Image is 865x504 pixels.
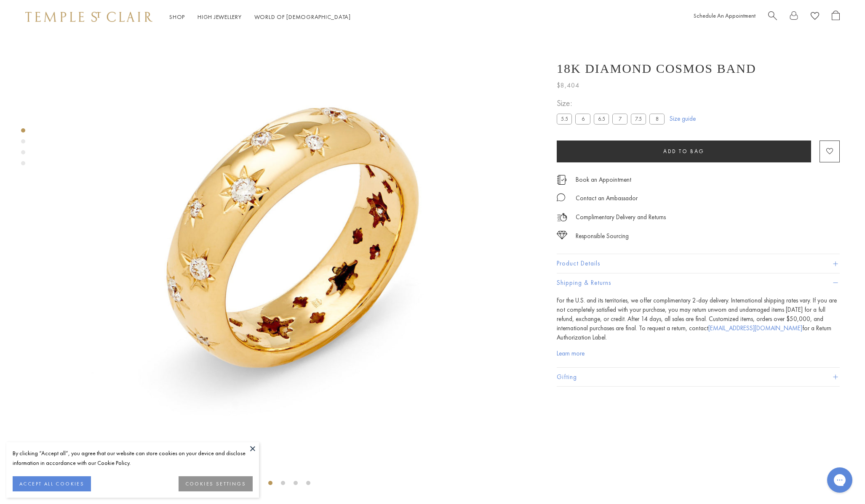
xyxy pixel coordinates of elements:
span: Size: [557,96,668,110]
button: Product Details [557,254,840,273]
a: Learn more [557,349,585,358]
button: ACCEPT ALL COOKIES [13,476,91,491]
a: View Wishlist [811,11,819,24]
a: [EMAIL_ADDRESS][DOMAIN_NAME] [708,324,802,332]
a: ShopShop [169,13,185,21]
iframe: Gorgias live chat messenger [823,464,857,496]
div: By clicking “Accept all”, you agree that our website can store cookies on your device and disclos... [13,448,253,468]
label: 8 [649,114,665,124]
a: Open Shopping Bag [832,11,840,24]
div: Contact an Ambassador [576,193,638,204]
a: Search [768,11,777,24]
p: For the U.S. and its territories, we offer complimentary 2-day delivery. International shipping r... [557,296,840,342]
div: Product gallery navigation [21,126,25,172]
span: $8,404 [557,80,579,91]
a: High JewelleryHigh Jewellery [198,13,242,21]
h1: 18K Diamond Cosmos Band [557,61,756,76]
label: 5.5 [557,114,572,124]
p: Complimentary Delivery and Returns [576,212,666,223]
label: 7 [612,114,627,124]
span: Add to bag [663,148,705,155]
a: Book an Appointment [576,175,631,184]
a: World of [DEMOGRAPHIC_DATA]World of [DEMOGRAPHIC_DATA] [254,13,351,21]
button: Add to bag [557,141,811,162]
label: 6.5 [594,114,609,124]
label: 6 [575,114,590,124]
img: MessageIcon-01_2.svg [557,193,565,202]
nav: Main navigation [169,12,351,22]
button: COOKIES SETTINGS [179,476,253,491]
img: Temple St. Clair [25,12,152,22]
a: Size guide [670,114,696,123]
img: icon_appointment.svg [557,175,567,185]
button: Gifting [557,368,840,387]
label: 7.5 [631,114,646,124]
img: icon_delivery.svg [557,212,567,223]
div: Responsible Sourcing [576,231,629,241]
img: icon_sourcing.svg [557,231,567,239]
button: Shipping & Returns [557,273,840,292]
a: Schedule An Appointment [694,12,756,19]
